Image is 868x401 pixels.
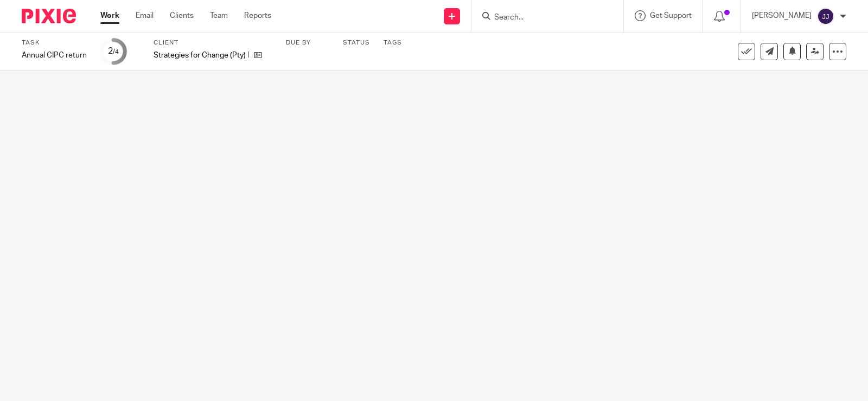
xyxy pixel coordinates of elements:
[22,50,87,61] div: Annual CIPC return
[22,39,87,47] label: Task
[384,39,402,47] label: Tags
[244,10,271,21] a: Reports
[752,10,812,21] p: [PERSON_NAME]
[113,49,119,55] small: /4
[286,39,329,47] label: Due by
[22,9,76,23] img: Pixie
[136,10,154,21] a: Email
[493,13,591,23] input: Search
[170,10,194,21] a: Clients
[108,45,119,58] div: 2
[154,50,248,61] p: Strategies for Change (Pty) Ltd
[817,8,834,25] img: svg%3E
[100,10,119,21] a: Work
[343,39,370,47] label: Status
[154,39,272,47] label: Client
[650,12,692,20] span: Get Support
[210,10,228,21] a: Team
[254,51,262,59] i: Open client page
